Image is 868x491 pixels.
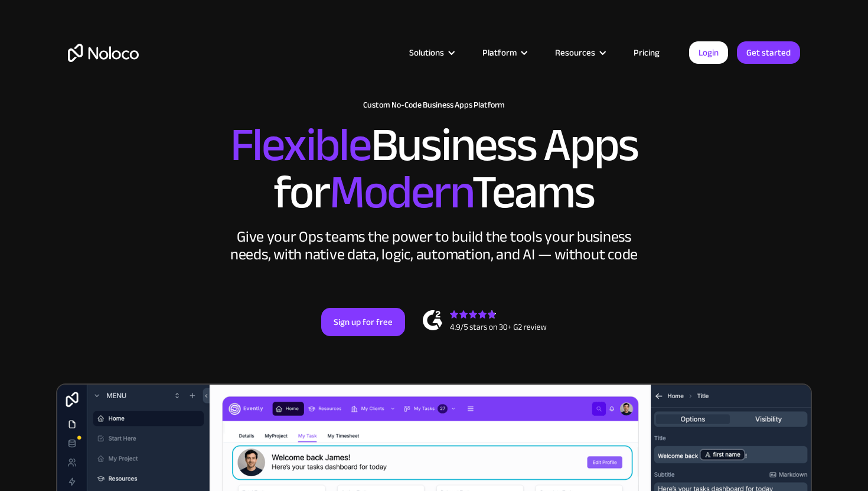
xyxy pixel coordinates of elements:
div: Solutions [394,45,468,60]
a: Pricing [619,45,674,60]
a: home [68,44,139,62]
a: Sign up for free [321,308,405,336]
h2: Business Apps for Teams [68,122,800,216]
a: Get started [737,41,800,64]
span: Modern [329,148,472,236]
div: Give your Ops teams the power to build the tools your business needs, with native data, logic, au... [227,228,641,264]
div: Solutions [409,45,444,60]
div: Resources [555,45,595,60]
div: Resources [540,45,619,60]
div: Platform [468,45,540,60]
div: Platform [482,45,517,60]
a: Login [689,41,728,64]
span: Flexible [230,101,371,189]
